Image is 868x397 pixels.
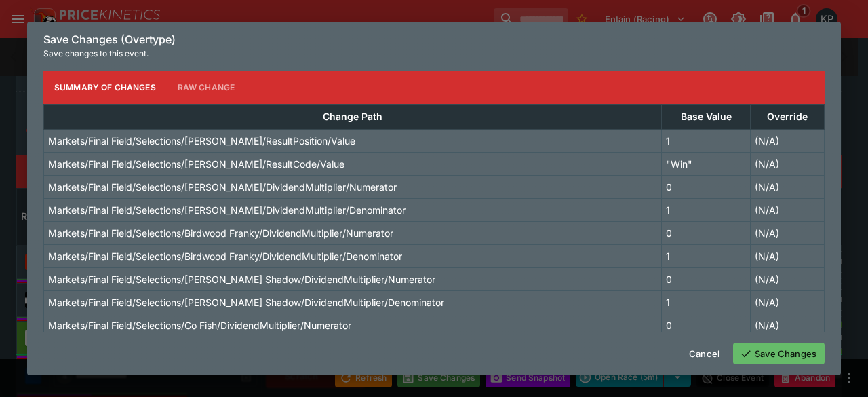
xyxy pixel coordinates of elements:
[167,71,246,104] button: Raw Change
[751,221,825,244] td: (N/A)
[48,249,402,263] p: Markets/Final Field/Selections/Birdwood Franky/DividendMultiplier/Denominator
[751,152,825,175] td: (N/A)
[662,221,751,244] td: 0
[751,244,825,267] td: (N/A)
[48,203,406,217] p: Markets/Final Field/Selections/[PERSON_NAME]/DividendMultiplier/Denominator
[43,47,825,60] p: Save changes to this event.
[48,295,444,309] p: Markets/Final Field/Selections/[PERSON_NAME] Shadow/DividendMultiplier/Denominator
[44,104,662,129] th: Change Path
[662,198,751,221] td: 1
[43,71,167,104] button: Summary of Changes
[48,157,344,171] p: Markets/Final Field/Selections/[PERSON_NAME]/ResultCode/Value
[662,290,751,314] td: 1
[48,318,351,333] p: Markets/Final Field/Selections/Go Fish/DividendMultiplier/Numerator
[48,180,397,194] p: Markets/Final Field/Selections/[PERSON_NAME]/DividendMultiplier/Numerator
[662,129,751,152] td: 1
[662,104,751,129] th: Base Value
[48,272,435,286] p: Markets/Final Field/Selections/[PERSON_NAME] Shadow/DividendMultiplier/Numerator
[751,129,825,152] td: (N/A)
[662,175,751,198] td: 0
[662,244,751,267] td: 1
[681,343,728,364] button: Cancel
[48,226,393,240] p: Markets/Final Field/Selections/Birdwood Franky/DividendMultiplier/Numerator
[662,267,751,290] td: 0
[43,33,825,47] h6: Save Changes (Overtype)
[751,314,825,337] td: (N/A)
[751,175,825,198] td: (N/A)
[751,267,825,290] td: (N/A)
[751,198,825,221] td: (N/A)
[48,134,355,148] p: Markets/Final Field/Selections/[PERSON_NAME]/ResultPosition/Value
[751,290,825,314] td: (N/A)
[662,314,751,337] td: 0
[662,152,751,175] td: "Win"
[751,104,825,129] th: Override
[733,343,825,364] button: Save Changes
